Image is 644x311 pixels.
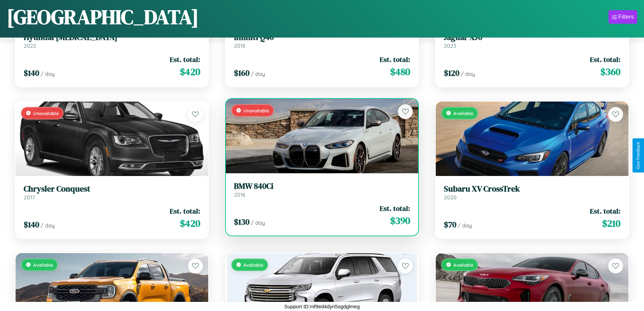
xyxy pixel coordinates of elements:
[234,67,249,79] span: $ 160
[234,32,410,42] h3: Infiniti Q40
[170,54,200,64] span: Est. total:
[444,184,620,194] h3: Subaru XV CrossTrek
[458,222,472,229] span: / day
[180,217,200,230] span: $ 420
[380,203,410,213] span: Est. total:
[243,262,263,268] span: Available
[243,108,269,113] span: Unavailable
[444,194,457,201] span: 2020
[24,32,200,42] h3: Hyundai [MEDICAL_DATA]
[600,65,620,79] span: $ 360
[609,10,637,24] button: Filters
[461,70,475,77] span: / day
[24,184,200,201] a: Chrysler Conquest2017
[390,65,410,79] span: $ 480
[41,70,55,77] span: / day
[590,206,620,216] span: Est. total:
[170,206,200,216] span: Est. total:
[444,42,456,49] span: 2023
[7,3,199,31] h1: [GEOGRAPHIC_DATA]
[444,219,456,230] span: $ 70
[24,194,35,201] span: 2017
[251,70,265,77] span: / day
[234,32,410,49] a: Infiniti Q402018
[24,42,36,49] span: 2022
[444,184,620,201] a: Subaru XV CrossTrek2020
[444,32,620,42] h3: Jaguar XJ6
[234,181,410,198] a: BMW 840Ci2016
[618,14,634,20] div: Filters
[602,217,620,230] span: $ 210
[33,110,59,116] span: Unavailable
[453,110,473,116] span: Available
[251,219,265,226] span: / day
[444,67,459,79] span: $ 120
[33,262,53,268] span: Available
[234,191,245,198] span: 2016
[444,32,620,49] a: Jaguar XJ62023
[390,214,410,227] span: $ 390
[24,219,39,230] span: $ 140
[380,54,410,64] span: Est. total:
[234,216,249,227] span: $ 130
[234,181,410,191] h3: BMW 840Ci
[284,302,360,311] p: Support ID: mf9ed4dyn5sgdglmeg
[24,67,39,79] span: $ 140
[24,184,200,194] h3: Chrysler Conquest
[636,142,641,169] div: Give Feedback
[453,262,473,268] span: Available
[234,42,245,49] span: 2018
[590,54,620,64] span: Est. total:
[24,32,200,49] a: Hyundai [MEDICAL_DATA]2022
[41,222,55,229] span: / day
[180,65,200,79] span: $ 420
